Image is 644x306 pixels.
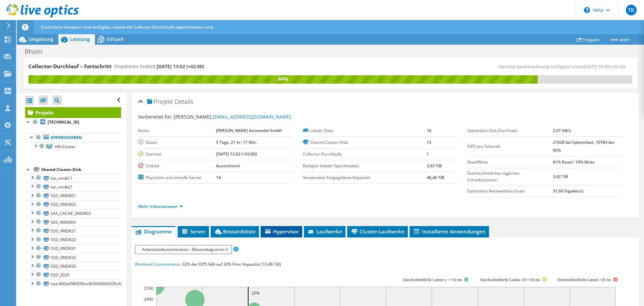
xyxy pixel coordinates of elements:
div: Shared-Cluster-Disk [41,166,121,174]
tspan: Durchschnittliche Latenz y <=10 ms [403,277,462,282]
label: Lokale Disks [303,127,427,134]
span: Diagramme [135,228,172,235]
tspan: Durchschnittliche Latenz 10<=20 ms [480,277,540,282]
b: 3,42 TiB [553,174,568,179]
a: SSD_2025 [25,270,121,279]
a: Freigabe [571,34,605,45]
a: HN-Cluster [25,142,121,151]
label: IOPS pro Sekunde [467,143,553,150]
span: [DATE] 13:02 (+02:00) [157,63,204,70]
span: [PERSON_NAME], [174,114,291,120]
a: [EMAIL_ADDRESS][DOMAIN_NAME] [213,114,291,120]
a: SSD_VMDK33 [25,262,121,270]
label: Konto [138,127,216,134]
span: HN-Cluster [55,144,75,149]
span: Hypervisor [264,228,299,235]
a: SSD_VMDK01 [25,191,121,200]
a: SSD_VMDK21 [25,226,121,235]
div: 84% [29,75,538,83]
label: Startzeit [138,151,216,158]
b: 16 [427,128,431,133]
span: Cluster-Laufwerke [351,228,405,235]
b: 31,60 Gigabits/s [553,188,584,194]
b: 2,07 GB/s [553,128,571,133]
text: 2700 [144,286,153,291]
a: SAS_VMDK04 [25,218,121,226]
h4: Projektierte Endzeit: [114,63,204,70]
label: Shared-Cluster-Disk [303,139,427,146]
b: [TECHNICAL_ID] [48,119,79,125]
b: 3,93 TiB [427,163,442,169]
b: Ausstehend [216,163,239,169]
a: SSD_VMDK32 [25,253,121,262]
a: SAS_CACHE_VMDK03 [25,209,121,218]
a: lun_vmdk11 [25,174,121,182]
a: lun_vmdk21 [25,182,121,191]
label: Endzeit [138,163,216,169]
a: [TECHNICAL_ID] [25,118,121,127]
a: naa.600a098000fca3b5000000205c98ea46 [25,279,121,288]
label: Spitzenlast Netzwerkdurchsatz [467,188,553,194]
label: Spitzenlast Disk-Durchsatz [467,127,553,134]
b: [PERSON_NAME] Automobil GmbH [216,128,282,133]
a: Mehr Informationen [138,204,183,209]
label: Read/Write [467,159,553,166]
b: 14 [216,175,221,180]
a: Projekt [25,107,121,118]
span: [DATE] 18:09 (+02:00) [583,63,626,70]
label: Collector-Durchläufe [303,151,427,158]
label: Belegter lokaler Speicherplatz [303,163,427,169]
span: Bestandsliste [214,228,256,235]
span: Nächste Neuberechnung verfügbar unter [498,63,629,70]
text: 2400 [144,296,153,302]
label: Vorbereitet für: [138,114,173,120]
a: SSD_VMDK02 [25,200,121,209]
b: 5 Tage, 21 hr, 17 Min. [216,139,257,145]
text: Durchschnittliche Latenz >20 ms [558,277,611,282]
a: SSD_VMDK22 [25,235,121,244]
b: 21628 bei Spitzenlast, 10784 bei 95% [553,139,614,153]
a: SSD_VMDK31 [25,244,121,253]
text: 20% [252,290,260,296]
b: [DATE] 13:02 (+02:00) [216,151,257,157]
span: Zusätzliche Analysen sind verfügbar, sobald alle Collector-Durchläufe abgeschlossen sind. [41,24,214,30]
span: Workload Concentration: [135,261,181,267]
label: Dauer [138,139,216,146]
b: 1 [427,151,429,157]
a: Hypervisoren [25,133,121,142]
span: Virtuell [107,36,123,42]
b: 13 [427,139,431,145]
label: Verwendete freigegebene Kapazität [303,174,427,181]
span: Projekt [147,98,173,105]
svg: \n [584,7,590,13]
span: Arbeitslastkonzentration – Blasendiagramm [139,246,228,254]
span: Umgebung [29,36,53,42]
span: Laufwerke [307,228,342,235]
label: Physische und virtuelle Server [138,174,216,181]
span: Server [181,228,206,235]
b: 48,46 TiB [427,175,444,180]
span: Installierte Anwendungen [413,228,486,235]
a: Mehr [604,34,636,45]
span: Leistung [70,36,90,42]
span: 32% der IOPS fällt auf 20% Ihrer Kapazität (10,48 TiB) [182,261,281,267]
span: Details [175,97,193,105]
h1: Rhein [22,48,53,55]
span: TK [626,5,637,15]
label: Durchschnittliches tägliches Schreibvolumen [467,170,553,183]
b: 81% Read / 19% Write [553,159,595,165]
